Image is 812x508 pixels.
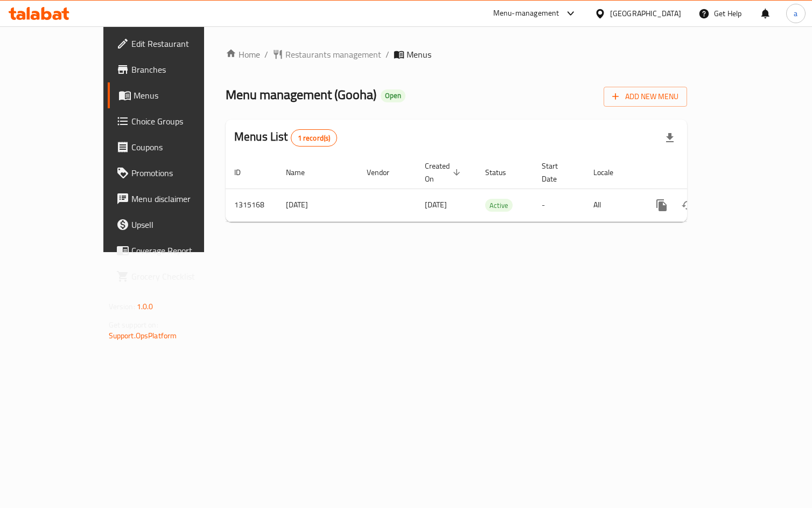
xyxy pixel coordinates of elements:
span: Add New Menu [612,90,678,103]
a: Menu disclaimer [108,186,239,212]
span: Branches [131,63,230,76]
td: - [533,189,585,221]
a: Home [226,48,260,61]
a: Coverage Report [108,238,239,263]
span: Created On [425,159,464,185]
span: Edit Restaurant [131,37,230,50]
a: Edit Restaurant [108,31,239,57]
th: Actions [640,156,761,189]
a: Coupons [108,134,239,160]
div: [GEOGRAPHIC_DATA] [610,8,681,19]
span: Menus [407,48,431,61]
td: [DATE] [277,189,358,221]
span: a [794,8,797,19]
span: Restaurants management [285,48,381,61]
span: Coupons [131,141,230,154]
span: Status [485,166,520,179]
span: Menu disclaimer [131,192,230,205]
span: Menu management ( Gooha ) [226,82,376,107]
button: Change Status [675,192,701,218]
a: Upsell [108,212,239,238]
li: / [386,48,389,61]
a: Grocery Checklist [108,263,239,289]
span: Vendor [367,166,403,179]
div: Active [485,199,513,212]
button: more [649,192,675,218]
a: Restaurants management [272,48,381,61]
span: Locale [593,166,627,179]
table: enhanced table [226,156,761,222]
span: [DATE] [425,198,447,212]
div: Total records count [291,129,338,147]
a: Menus [108,82,239,108]
a: Branches [108,57,239,82]
h2: Menus List [234,129,337,147]
span: Menus [134,89,230,102]
span: Start Date [542,159,572,185]
span: 1 record(s) [291,133,337,143]
li: / [264,48,268,61]
nav: breadcrumb [226,48,687,61]
span: Promotions [131,166,230,179]
div: Open [381,89,405,102]
span: 1.0.0 [137,300,153,314]
button: Add New Menu [604,87,687,107]
div: Menu-management [493,7,559,20]
span: Active [485,199,513,212]
span: ID [234,166,255,179]
span: Name [286,166,319,179]
a: Promotions [108,160,239,186]
td: 1315168 [226,189,277,221]
a: Support.OpsPlatform [109,329,177,343]
span: Get support on: [109,318,158,332]
span: Open [381,91,405,100]
div: Export file [657,125,683,151]
span: Upsell [131,218,230,231]
span: Choice Groups [131,115,230,128]
span: Version: [109,300,135,314]
a: Choice Groups [108,108,239,134]
td: All [585,189,640,221]
span: Coverage Report [131,244,230,257]
span: Grocery Checklist [131,270,230,283]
